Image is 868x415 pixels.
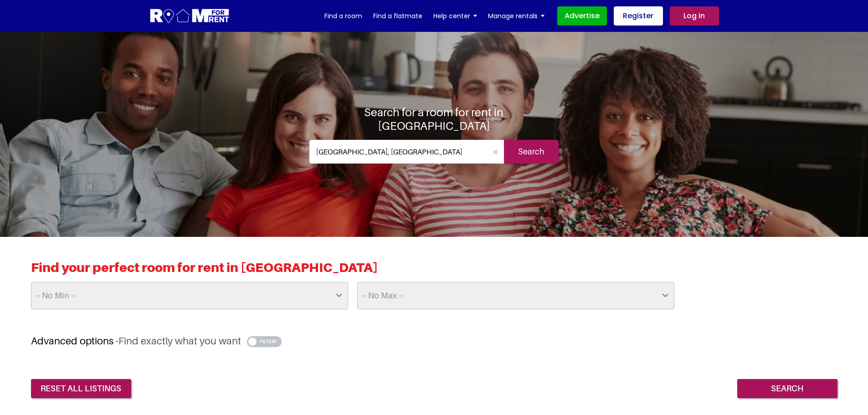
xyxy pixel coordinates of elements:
[373,9,422,23] a: Find a flatmate
[31,379,131,398] a: reset all listings
[557,6,607,26] a: Advertise
[488,9,544,23] a: Manage rentals
[309,140,488,164] input: Where do you want to live. Search by town or postcode
[324,9,362,23] a: Find a room
[737,379,837,398] input: Search
[433,9,477,23] a: Help center
[31,335,837,347] h3: Advanced options -
[504,140,559,164] input: Search
[31,260,837,282] h2: Find your perfect room for rent in [GEOGRAPHIC_DATA]
[670,6,719,26] a: Log in
[309,105,559,133] h1: Search for a room for rent in [GEOGRAPHIC_DATA]
[614,6,663,26] a: Register
[149,8,230,25] img: Logo for Room for Rent, featuring a welcoming design with a house icon and modern typography
[118,335,241,347] span: Find exactly what you want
